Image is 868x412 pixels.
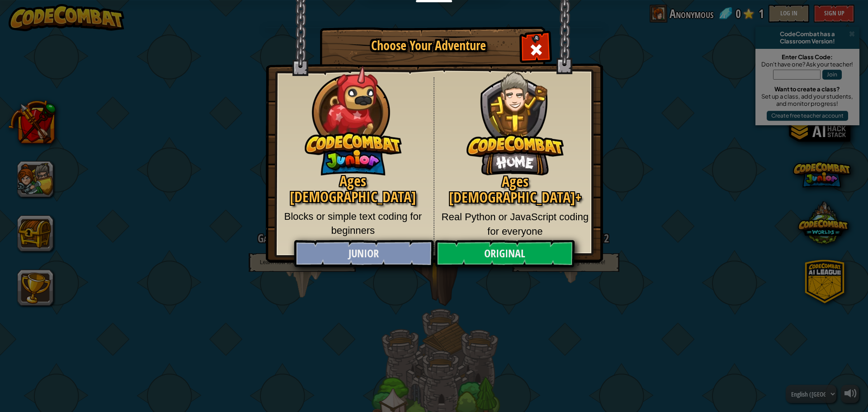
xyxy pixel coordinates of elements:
[522,34,550,63] div: Close modal
[435,240,574,267] a: Original
[294,240,433,267] a: Junior
[467,57,564,175] img: CodeCombat Original hero character
[305,60,402,175] img: CodeCombat Junior hero character
[279,209,427,238] p: Blocks or simple text coding for beginners
[441,210,590,238] p: Real Python or JavaScript coding for everyone
[279,173,427,205] h2: Ages [DEMOGRAPHIC_DATA]
[336,39,521,53] h1: Choose Your Adventure
[441,174,590,205] h2: Ages [DEMOGRAPHIC_DATA]+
